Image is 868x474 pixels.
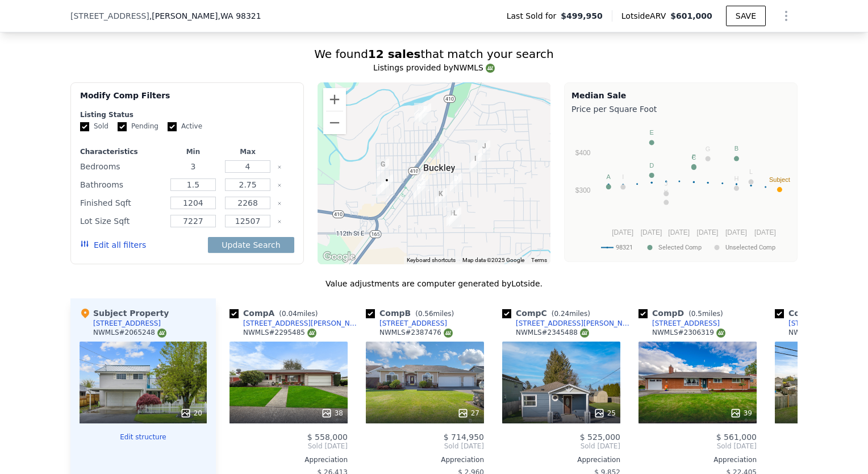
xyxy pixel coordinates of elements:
[366,319,447,328] a: [STREET_ADDRESS]
[697,228,719,236] text: [DATE]
[379,319,447,328] div: [STREET_ADDRESS]
[516,328,589,338] div: NWMLS # 2345488
[70,46,798,62] div: We found that match your search
[223,147,273,156] div: Max
[652,319,720,328] div: [STREET_ADDRESS]
[418,310,433,318] span: 0.56
[180,408,202,419] div: 20
[366,307,458,319] div: Comp B
[612,228,633,236] text: [DATE]
[502,319,634,328] a: [STREET_ADDRESS][PERSON_NAME]
[408,176,430,205] div: 275 S Perkins St
[734,175,738,182] text: H
[168,122,177,131] input: Active
[691,310,702,318] span: 0.5
[80,195,164,211] div: Finished Sqft
[168,147,218,156] div: Min
[641,228,662,236] text: [DATE]
[323,111,346,134] button: Zoom out
[639,455,757,464] div: Appreciation
[70,10,149,22] span: [STREET_ADDRESS]
[282,310,297,318] span: 0.04
[502,442,620,451] span: Sold [DATE]
[410,98,431,127] div: 433 Mountain Cir
[725,228,747,236] text: [DATE]
[149,10,261,22] span: , [PERSON_NAME]
[414,99,436,127] div: 430 Mountain Cir
[80,159,164,174] div: Bedrooms
[80,239,146,251] button: Edit all filters
[692,153,696,160] text: F
[445,168,467,197] div: 240 S B St
[366,455,484,464] div: Appreciation
[554,310,569,318] span: 0.24
[412,167,434,196] div: 220 S Perkins St
[118,122,127,131] input: Pending
[93,328,166,338] div: NWMLS # 2065248
[516,319,634,328] div: [STREET_ADDRESS][PERSON_NAME]
[444,203,466,231] div: 972 Rose Pl
[368,47,421,61] strong: 12 sales
[444,433,484,442] span: $ 714,950
[323,88,346,111] button: Zoom in
[80,307,169,319] div: Subject Property
[320,250,358,264] img: Google
[277,219,282,224] button: Clear
[372,154,394,182] div: 153 S 2nd St
[157,329,166,338] img: NWMLS Logo
[430,184,452,212] div: 332 S Cottage St
[716,433,757,442] span: $ 561,000
[70,278,798,289] div: Value adjustments are computer generated by Lotside .
[691,154,696,161] text: C
[229,307,322,319] div: Comp A
[706,145,711,152] text: G
[769,176,790,183] text: Subject
[594,408,616,419] div: 25
[80,177,164,193] div: Bathrooms
[621,10,670,22] span: Lotside ARV
[607,173,611,180] text: A
[80,122,89,131] input: Sold
[462,257,524,263] span: Map data ©2025 Google
[571,117,790,259] svg: A chart.
[411,310,458,318] span: ( miles)
[376,170,398,198] div: 284 S 2nd St
[229,442,348,451] span: Sold [DATE]
[70,62,798,73] div: Listings provided by NWMLS
[571,90,790,101] div: Median Sale
[502,307,595,319] div: Comp C
[80,433,207,442] button: Edit structure
[473,136,495,164] div: 1388 Collins Rd
[531,257,547,263] a: Terms (opens in new tab)
[726,6,766,26] button: SAVE
[649,162,654,169] text: D
[735,145,738,152] text: B
[208,237,294,253] button: Update Search
[507,10,561,22] span: Last Sold for
[457,408,479,419] div: 27
[80,122,108,131] label: Sold
[639,307,728,319] div: Comp D
[664,189,669,196] text: K
[547,310,595,318] span: ( miles)
[307,329,316,338] img: NWMLS Logo
[652,328,725,338] div: NWMLS # 2306319
[575,186,591,194] text: $300
[670,11,712,20] span: $601,000
[580,433,620,442] span: $ 525,000
[775,307,867,319] div: Comp E
[575,149,591,157] text: $400
[725,244,775,251] text: Unselected Comp
[168,122,202,131] label: Active
[465,148,486,177] div: 1281 Main St
[754,228,776,236] text: [DATE]
[639,319,720,328] a: [STREET_ADDRESS]
[80,110,294,119] div: Listing Status
[277,201,282,206] button: Clear
[561,10,603,22] span: $499,950
[274,310,322,318] span: ( miles)
[118,122,158,131] label: Pending
[80,147,164,156] div: Characteristics
[243,319,361,328] div: [STREET_ADDRESS][PERSON_NAME]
